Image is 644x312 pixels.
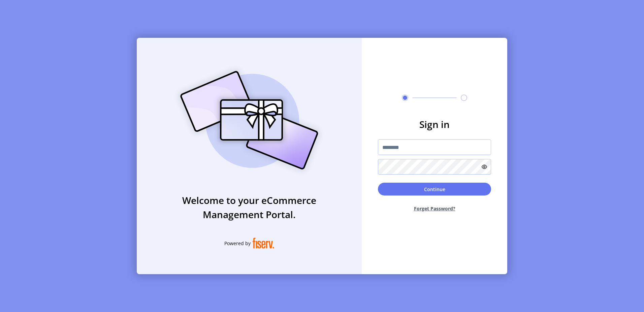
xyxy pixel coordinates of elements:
[378,200,491,217] button: Forget Password?
[137,193,362,222] h3: Welcome to your eCommerce Management Portal.
[378,117,491,131] h3: Sign in
[378,183,491,196] button: Continue
[170,63,328,177] img: card_Illustration.svg
[224,240,251,247] span: Powered by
